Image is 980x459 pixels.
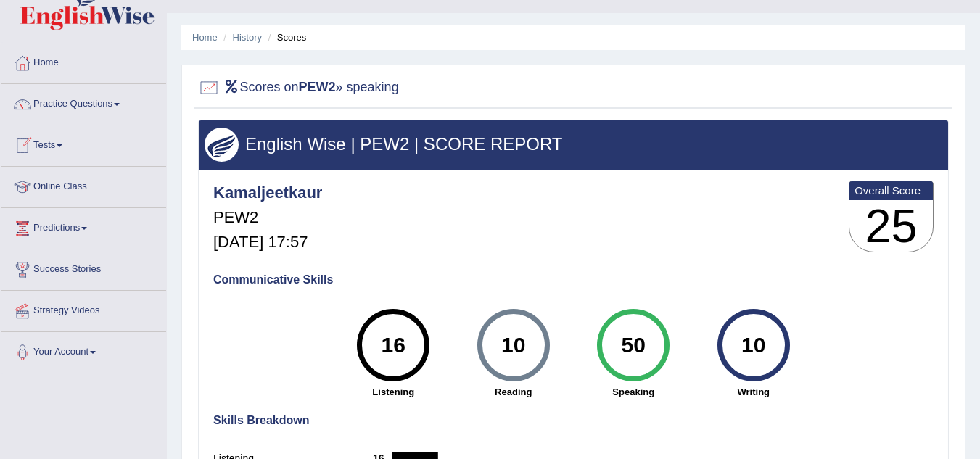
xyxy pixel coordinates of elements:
[1,167,166,203] a: Online Class
[1,249,166,286] a: Success Stories
[299,80,336,94] b: PEW2
[213,184,322,202] h4: Kamaljeetkaur
[1,291,166,327] a: Strategy Videos
[461,385,567,399] strong: Reading
[855,184,928,197] b: Overall Score
[367,315,420,376] div: 16
[205,128,239,162] img: wings.png
[849,200,933,252] h3: 25
[205,135,942,154] h3: English Wise | PEW2 | SCORE REPORT
[1,208,166,244] a: Predictions
[341,385,447,399] strong: Listening
[1,84,166,120] a: Practice Questions
[581,385,687,399] strong: Speaking
[213,414,934,427] h4: Skills Breakdown
[1,43,166,79] a: Home
[1,332,166,368] a: Your Account
[213,233,322,251] h5: [DATE] 17:57
[213,209,322,226] h5: PEW2
[701,385,807,399] strong: Writing
[487,315,540,376] div: 10
[233,32,262,43] a: History
[265,30,307,44] li: Scores
[1,125,166,162] a: Tests
[727,315,780,376] div: 10
[607,315,660,376] div: 50
[198,77,399,99] h2: Scores on » speaking
[213,273,934,286] h4: Communicative Skills
[192,32,218,43] a: Home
